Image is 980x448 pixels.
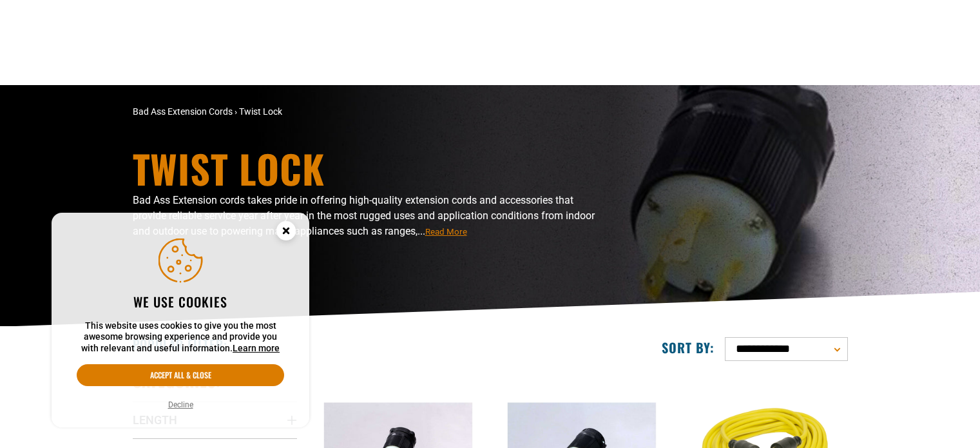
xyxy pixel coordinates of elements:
nav: breadcrumbs [133,105,603,119]
h1: Twist Lock [133,149,603,188]
p: This website uses cookies to give you the most awesome browsing experience and provide you with r... [77,320,284,355]
span: Read More [425,227,467,237]
label: Sort by: [662,339,715,356]
span: › [235,106,237,117]
aside: Cookie Consent [52,213,309,428]
button: Decline [164,398,197,411]
p: Bad Ass Extension cords takes pride in offering high-quality extension cords and accessories that... [133,193,603,239]
h2: We use cookies [77,293,284,310]
a: Bad Ass Extension Cords [133,106,233,117]
span: Twist Lock [239,106,282,117]
a: Learn more [233,343,280,353]
button: Accept all & close [77,364,284,386]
